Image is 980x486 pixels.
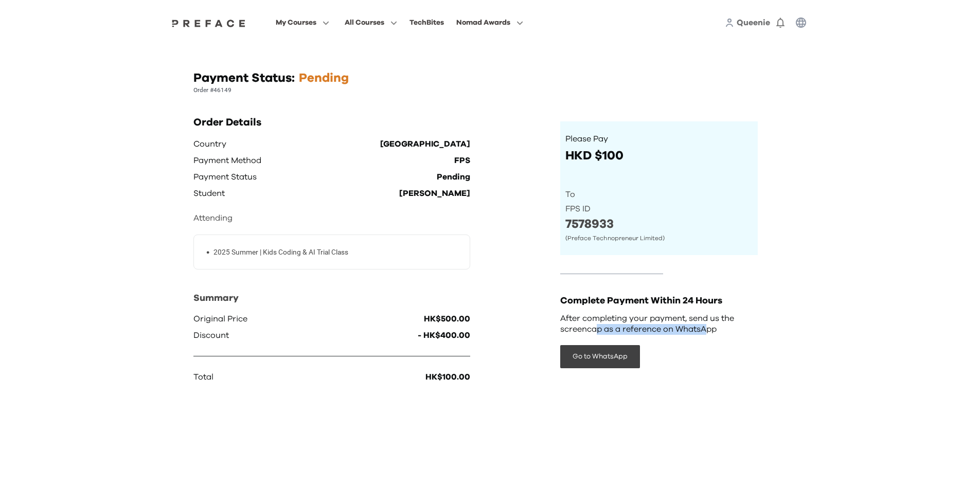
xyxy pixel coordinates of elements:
p: FPS [454,152,470,169]
button: Nomad Awards [453,16,526,29]
p: Summary [193,290,471,307]
p: Country [193,136,226,152]
h1: Payment Status: [193,70,295,86]
span: • [206,247,209,258]
span: Nomad Awards [456,16,510,29]
span: All Courses [345,16,384,29]
p: Payment Status [193,169,257,185]
img: Preface Logo [169,19,248,27]
p: HK$500.00 [424,311,470,327]
p: Complete Payment Within 24 Hours [560,293,758,309]
p: After completing your payment, send us the screencap as a reference on WhatsApp [560,313,758,335]
p: Total [193,369,213,385]
a: Queenie [737,16,770,29]
p: 2025 Summer | Kids Coding & AI Trial Class [213,247,348,258]
p: Discount [193,327,229,344]
a: Go to WhatsApp [560,352,640,360]
p: [GEOGRAPHIC_DATA] [380,136,470,152]
a: Preface Logo [169,19,248,27]
p: Pending [437,169,470,185]
p: Order #46149 [193,86,787,95]
p: Please Pay [565,134,753,145]
p: Attending [193,210,471,226]
p: 7578933 [565,217,753,232]
p: (Preface Technopreneur Limited) [565,235,753,243]
p: To [565,189,753,200]
span: My Courses [276,16,316,29]
h2: Order Details [193,115,471,130]
button: All Courses [342,16,400,29]
p: Original Price [193,311,247,327]
p: HKD $100 [565,148,753,164]
button: My Courses [273,16,332,29]
button: Go to WhatsApp [560,345,640,368]
h1: Pending [299,70,349,86]
p: - HK$400.00 [418,327,470,344]
p: Payment Method [193,152,261,169]
p: Student [193,185,225,202]
div: TechBites [409,16,444,29]
p: [PERSON_NAME] [399,185,470,202]
p: HK$100.00 [425,369,470,385]
p: FPS ID [565,204,753,214]
span: Queenie [737,19,770,27]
